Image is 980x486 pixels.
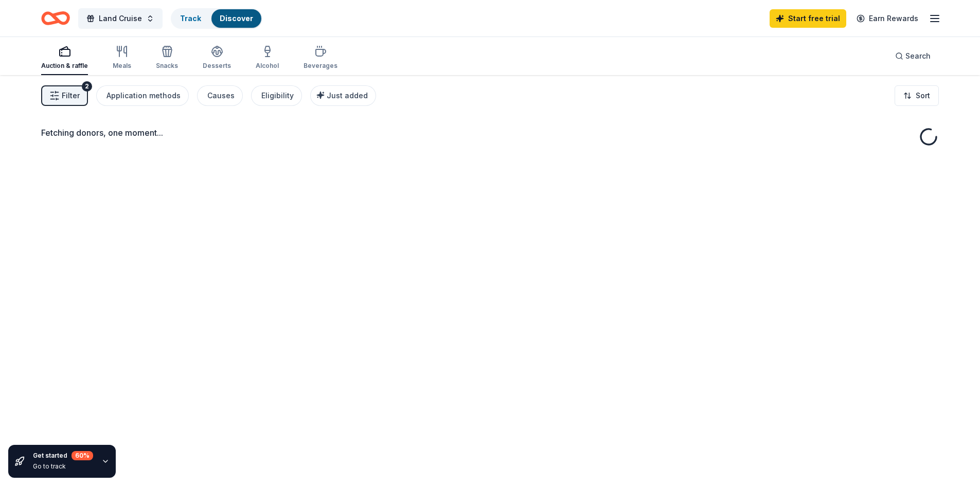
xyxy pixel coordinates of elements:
[310,85,376,106] button: Just added
[82,81,92,92] div: 2
[96,85,189,106] button: Application methods
[171,8,262,29] button: TrackDiscover
[33,451,93,460] div: Get started
[261,89,294,102] div: Eligibility
[41,62,88,70] div: Auction & raffle
[33,462,93,471] div: Go to track
[62,89,80,102] span: Filter
[41,85,88,106] button: Filter2
[203,62,231,70] div: Desserts
[78,8,163,29] button: Land Cruise
[41,127,939,139] div: Fetching donors, one moment...
[251,85,302,106] button: Eligibility
[304,41,337,75] button: Beverages
[72,451,93,460] div: 60 %
[41,6,70,30] a: Home
[207,89,235,102] div: Causes
[916,89,930,102] span: Sort
[850,9,924,28] a: Earn Rewards
[256,41,279,75] button: Alcohol
[156,62,178,70] div: Snacks
[220,14,253,23] a: Discover
[304,62,337,70] div: Beverages
[203,41,231,75] button: Desserts
[106,89,181,102] div: Application methods
[770,9,846,28] a: Start free trial
[895,85,939,106] button: Sort
[905,50,931,62] span: Search
[41,41,88,75] button: Auction & raffle
[113,41,131,75] button: Meals
[197,85,243,106] button: Causes
[327,91,368,100] span: Just added
[256,62,279,70] div: Alcohol
[113,62,131,70] div: Meals
[180,14,201,23] a: Track
[156,41,178,75] button: Snacks
[887,46,939,66] button: Search
[99,12,142,25] span: Land Cruise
